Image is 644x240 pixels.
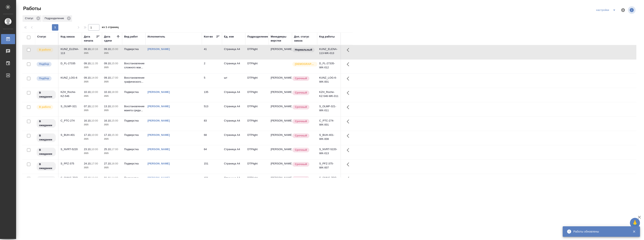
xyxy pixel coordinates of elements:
p: 09.10, [104,62,111,65]
span: Настроить таблицу [618,5,628,15]
p: 2025 [104,123,120,127]
p: 18:00 [111,90,118,94]
p: 10:00 [111,105,118,108]
p: В ожидании [39,134,53,142]
span: Работы [22,5,41,12]
p: 2025 [84,137,100,141]
button: Здесь прячутся важные кнопки [344,117,354,126]
p: Подверстка [124,133,143,137]
div: Работы обновлены [573,230,626,234]
div: KUNZ_LOG-6 [61,76,80,80]
p: В ожидании [39,119,53,127]
div: Ед. изм [224,35,234,39]
p: 16.10, [84,119,91,122]
p: 12:00 [91,105,98,108]
p: В ожидании [39,148,53,156]
p: [PERSON_NAME] [271,104,290,108]
button: 🙏 [630,218,640,228]
p: Срочный [295,119,307,123]
div: Можно подбирать исполнителей [36,76,56,81]
td: KUNZ_LOG-6-WK-001 [317,74,341,88]
td: DTPlight [245,160,269,174]
p: 09.10, [104,76,111,79]
td: S_BUH-401-WK-008 [317,131,341,145]
button: Здесь прячутся важные кнопки [344,74,354,83]
p: Срочный [295,148,307,152]
span: из 1 страниц [102,25,119,31]
div: Исполнитель выполняет работу [36,104,56,110]
td: S_OLMP-321-WK-011 [317,102,341,116]
td: Страница А4 [222,160,245,174]
td: 41 [202,45,222,59]
p: 17.10, [84,133,91,136]
td: 64 [202,145,222,159]
p: Срочный [295,91,307,95]
div: Менеджеры верстки [271,35,290,43]
p: Подразделение [45,16,65,20]
div: Исполнитель назначен, приступать к работе пока рано [36,147,56,157]
p: [PERSON_NAME] [271,90,290,94]
td: 135 [202,88,222,102]
p: Подверстка [124,90,143,94]
p: 2025 [84,151,100,155]
td: S_NVRT-5220-WK-013 [317,145,341,159]
div: Кол-во [204,35,213,39]
p: 2025 [84,94,100,98]
p: 2025 [84,51,100,55]
div: KUNZ_ELENA-113 [61,47,80,55]
a: [PERSON_NAME] [148,176,170,179]
p: 2025 [104,94,120,98]
p: 2025 [104,108,120,112]
p: 13.10, [104,105,111,108]
p: Восстановление графического... [124,76,143,84]
p: 17:00 [111,76,118,79]
button: Здесь прячутся важные кнопки [344,131,354,141]
div: S_SMNS-ZDR-54 [61,176,80,184]
p: Срочный [295,134,307,138]
p: Срочный [295,105,307,109]
p: Подверстка [124,162,143,166]
div: C_PTC-274 [61,119,80,123]
td: DTPlight [245,174,269,188]
td: S_SMNS-ZDR-54-WK-024 [317,174,341,188]
p: Срочный [295,177,307,181]
td: 513 [202,102,222,116]
p: В ожидании [39,162,53,170]
a: [PERSON_NAME] [148,48,170,51]
p: 2025 [104,137,120,141]
p: 2025 [104,80,120,84]
p: 23.10, [84,148,91,151]
td: Страница А4 [222,45,245,59]
div: Код заказа [61,35,75,39]
p: 14:00 [111,176,118,179]
td: C_PTC-274-WK-001 [317,117,341,131]
button: Закрыть [630,230,638,233]
div: Дата сдачи [104,35,116,43]
td: KZH_Roche-KZ-546-WK-011 [317,88,341,102]
p: 2025 [104,65,120,70]
p: 11:35 [91,62,98,65]
td: 431 [202,174,222,188]
p: 16.10, [104,119,111,122]
p: 2025 [84,108,100,112]
button: Здесь прячутся важные кнопки [344,59,354,69]
p: 24.10, [84,162,91,165]
p: 14:00 [91,76,98,79]
div: Доп. статус заказа [294,35,315,43]
p: 09.10, [84,48,91,51]
td: DTPlight [245,59,269,74]
button: Здесь прячутся важные кнопки [344,45,354,55]
p: 16:00 [111,162,118,165]
div: Можно подбирать исполнителей [36,61,56,67]
button: Здесь прячутся важные кнопки [344,174,354,184]
div: Подразделение [247,35,268,39]
div: Исполнитель назначен, приступать к работе пока рано [36,133,56,142]
div: Код работы [319,35,335,39]
td: Страница А4 [222,174,245,188]
p: 10:00 [91,148,98,151]
p: 17:00 [111,148,118,151]
div: Статус [23,15,41,22]
p: [PERSON_NAME] [271,119,290,123]
a: [PERSON_NAME] [148,162,170,165]
div: Вид работ [124,35,138,39]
